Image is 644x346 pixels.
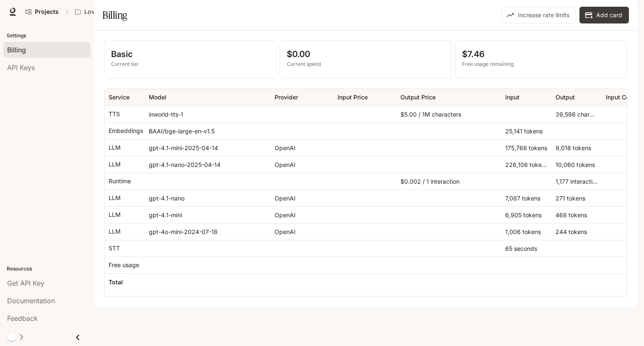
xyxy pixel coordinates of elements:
button: Add card [579,7,629,23]
div: 10,060 tokens [551,156,602,173]
div: 226,106 tokens [501,156,551,173]
p: LLM [109,211,121,219]
div: gpt-4.1-mini [145,206,270,223]
div: Input Cost [606,94,635,101]
p: Free usage remaining [462,60,620,68]
div: Input [505,94,519,101]
div: OpenAI [270,206,333,223]
p: Love Bird Cam [84,8,126,16]
div: $5.00 / 1M characters [396,106,501,122]
p: LLM [109,227,121,236]
span: Projects [35,8,59,16]
div: 39,598 characters [551,106,602,122]
div: / [62,8,71,16]
p: LLM [109,143,121,152]
div: Output [556,94,575,101]
div: 271 tokens [551,190,602,206]
button: Increase rate limits [501,7,576,23]
h6: Total [109,278,123,286]
a: Go to projects [22,3,62,20]
div: 1,006 tokens [501,223,551,240]
p: $7.46 [462,48,620,60]
p: Current tier [111,60,269,68]
p: Embeddings [109,127,143,135]
div: 65 seconds [501,240,551,257]
div: Service [109,94,130,101]
div: 244 tokens [551,223,602,240]
p: Current spend [287,60,445,68]
div: 6,905 tokens [501,206,551,223]
div: OpenAI [270,139,333,156]
div: inworld-tts-1 [145,106,270,122]
button: Open workspace menu [71,3,139,20]
div: $0.002 / 1 interaction [396,173,501,190]
div: BAAI/bge-large-en-v1.5 [145,122,270,139]
div: 1,177 interactions [551,173,602,190]
p: STT [109,244,120,252]
p: LLM [109,194,121,202]
p: $0.00 [287,48,445,60]
div: Model [149,94,166,101]
p: Runtime [109,177,131,185]
p: Free usage [109,261,139,269]
div: 7,087 tokens [501,190,551,206]
div: Provider [275,94,298,101]
div: Input Price [338,94,368,101]
p: LLM [109,160,121,169]
div: gpt-4.1-nano-2025-04-14 [145,156,270,173]
div: OpenAI [270,156,333,173]
p: TTS [109,110,120,118]
div: 175,768 tokens [501,139,551,156]
div: gpt-4.1-nano [145,190,270,206]
div: 25,141 tokens [501,122,551,139]
div: gpt-4o-mini-2024-07-18 [145,223,270,240]
div: 9,018 tokens [551,139,602,156]
div: OpenAI [270,223,333,240]
h1: Billing [102,7,127,23]
div: OpenAI [270,190,333,206]
div: Output Price [400,94,436,101]
div: gpt-4.1-mini-2025-04-14 [145,139,270,156]
p: Basic [111,48,269,60]
div: 468 tokens [551,206,602,223]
